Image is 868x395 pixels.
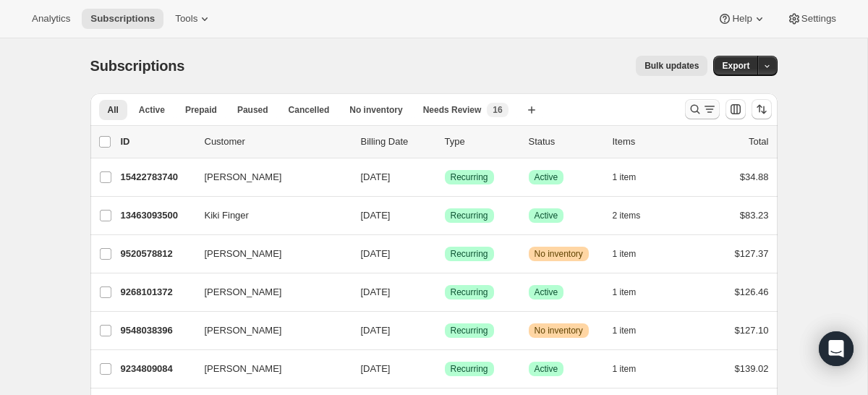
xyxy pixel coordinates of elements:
div: Items [613,135,685,149]
span: [DATE] [361,286,391,297]
span: $139.02 [735,363,769,374]
div: IDCustomerBilling DateTypeStatusItemsTotal [121,135,769,149]
span: 1 item [613,171,637,183]
p: Customer [205,135,349,149]
span: [DATE] [361,363,391,374]
p: Status [529,135,601,149]
span: 1 item [613,248,637,260]
span: Active [535,171,558,183]
span: 2 items [613,210,641,221]
span: $83.23 [740,210,769,221]
div: 15422783740[PERSON_NAME][DATE]SuccessRecurringSuccessActive1 item$34.88 [121,167,769,187]
span: [PERSON_NAME] [205,285,282,300]
span: Kiki Finger [205,208,249,223]
button: Bulk updates [636,56,707,76]
span: [PERSON_NAME] [205,362,282,376]
p: 9234809084 [121,362,193,376]
button: Export [713,56,758,76]
span: Recurring [451,210,488,221]
span: Export [722,60,749,72]
button: 1 item [613,282,652,302]
span: Analytics [32,13,70,25]
button: Search and filter results [685,99,720,119]
span: Recurring [451,248,488,260]
span: Subscriptions [90,13,155,25]
div: 9520578812[PERSON_NAME][DATE]SuccessRecurringWarningNo inventory1 item$127.37 [121,244,769,264]
span: 1 item [613,363,637,375]
p: ID [121,135,193,149]
p: Total [749,135,768,149]
span: Paused [237,104,268,116]
button: 1 item [613,359,652,379]
span: 1 item [613,286,637,298]
button: [PERSON_NAME] [196,166,341,189]
p: 9268101372 [121,285,193,300]
button: [PERSON_NAME] [196,281,341,304]
p: 15422783740 [121,170,193,184]
span: $127.37 [735,248,769,259]
span: Prepaid [185,104,217,116]
button: Sort the results [752,99,772,119]
span: Tools [175,13,197,25]
button: [PERSON_NAME] [196,319,341,342]
span: 16 [493,104,502,116]
button: Customize table column order and visibility [726,99,746,119]
p: 13463093500 [121,208,193,223]
span: All [108,104,119,116]
span: [DATE] [361,171,391,182]
p: 9548038396 [121,323,193,338]
span: Active [535,363,558,375]
span: Bulk updates [644,60,699,72]
span: Recurring [451,325,488,336]
button: Analytics [23,9,79,29]
div: 9234809084[PERSON_NAME][DATE]SuccessRecurringSuccessActive1 item$139.02 [121,359,769,379]
span: $126.46 [735,286,769,297]
button: [PERSON_NAME] [196,357,341,381]
span: [PERSON_NAME] [205,323,282,338]
div: 9548038396[PERSON_NAME][DATE]SuccessRecurringWarningNo inventory1 item$127.10 [121,320,769,341]
span: [DATE] [361,210,391,221]
span: $127.10 [735,325,769,336]
div: 13463093500Kiki Finger[DATE]SuccessRecurringSuccessActive2 items$83.23 [121,205,769,226]
button: 1 item [613,320,652,341]
span: Recurring [451,171,488,183]
span: [PERSON_NAME] [205,170,282,184]
p: Billing Date [361,135,433,149]
button: 2 items [613,205,657,226]
span: Active [535,210,558,221]
button: Help [709,9,775,29]
span: Settings [801,13,836,25]
p: 9520578812 [121,247,193,261]
button: 1 item [613,244,652,264]
span: Subscriptions [90,58,185,74]
span: No inventory [349,104,402,116]
div: Open Intercom Messenger [819,331,854,366]
span: $34.88 [740,171,769,182]
div: Type [445,135,517,149]
span: [DATE] [361,248,391,259]
span: Cancelled [289,104,330,116]
button: Tools [166,9,221,29]
button: Subscriptions [82,9,163,29]
button: [PERSON_NAME] [196,242,341,266]
span: [DATE] [361,325,391,336]
span: 1 item [613,325,637,336]
span: Recurring [451,286,488,298]
span: Recurring [451,363,488,375]
button: Kiki Finger [196,204,341,227]
span: No inventory [535,248,583,260]
span: No inventory [535,325,583,336]
button: Settings [778,9,845,29]
span: Active [139,104,165,116]
div: 9268101372[PERSON_NAME][DATE]SuccessRecurringSuccessActive1 item$126.46 [121,282,769,302]
span: Active [535,286,558,298]
button: 1 item [613,167,652,187]
span: [PERSON_NAME] [205,247,282,261]
span: Needs Review [423,104,482,116]
span: Help [732,13,752,25]
button: Create new view [520,100,543,120]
